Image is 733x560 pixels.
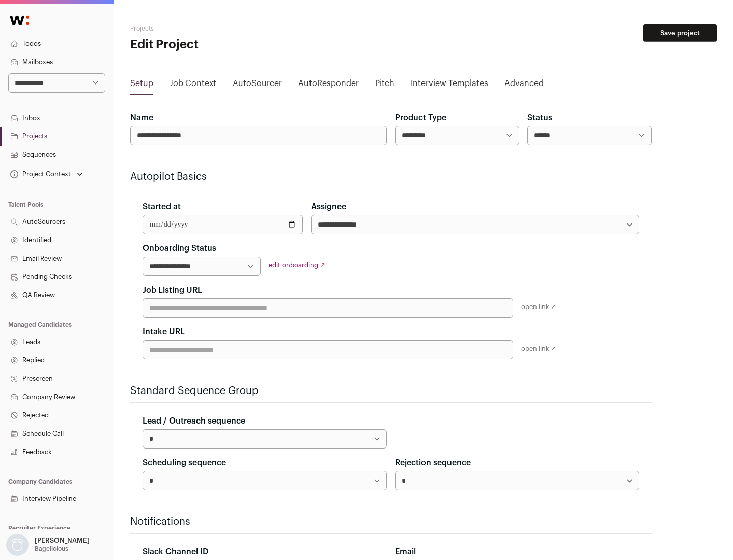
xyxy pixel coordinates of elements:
[4,534,92,556] button: Open dropdown
[143,457,226,469] label: Scheduling sequence
[143,201,181,213] label: Started at
[6,534,29,556] img: nopic.png
[375,77,394,94] a: Pitch
[269,262,325,268] a: edit onboarding ↗
[411,77,488,94] a: Interview Templates
[143,326,185,338] label: Intake URL
[35,537,90,545] p: [PERSON_NAME]
[298,77,359,94] a: AutoResponder
[643,24,717,42] button: Save project
[130,37,326,53] h1: Edit Project
[4,10,35,31] img: Wellfound
[8,167,85,181] button: Open dropdown
[233,77,282,94] a: AutoSourcer
[143,284,202,296] label: Job Listing URL
[395,457,471,469] label: Rejection sequence
[130,515,652,529] h2: Notifications
[143,242,216,255] label: Onboarding Status
[130,384,652,398] h2: Standard Sequence Group
[130,24,326,33] h2: Projects
[130,111,153,124] label: Name
[395,546,639,558] div: Email
[130,77,153,94] a: Setup
[143,546,208,558] label: Slack Channel ID
[143,415,245,427] label: Lead / Outreach sequence
[130,170,652,184] h2: Autopilot Basics
[8,170,71,178] div: Project Context
[504,77,544,94] a: Advanced
[395,111,446,124] label: Product Type
[311,201,346,213] label: Assignee
[35,545,68,553] p: Bagelicious
[527,111,552,124] label: Status
[170,77,216,94] a: Job Context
